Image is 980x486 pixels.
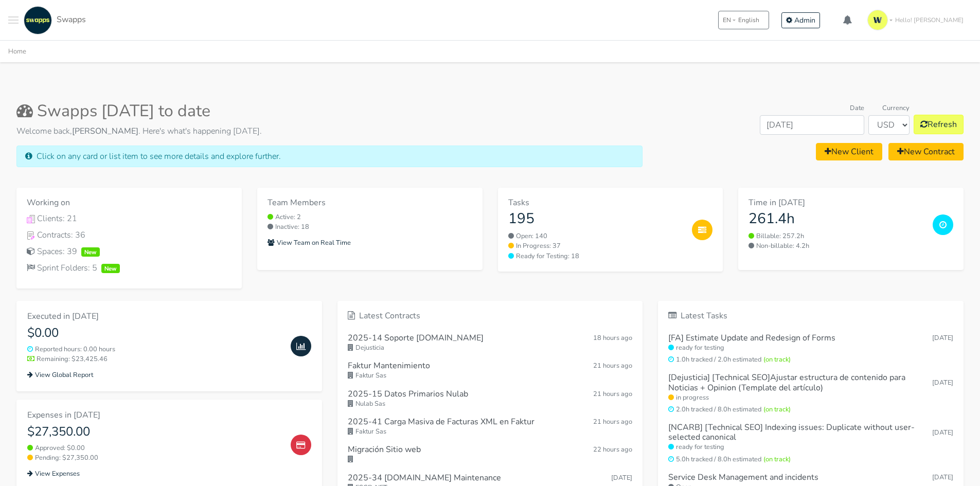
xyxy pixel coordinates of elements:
[593,445,632,454] span: Sep 04, 2025 11:48
[763,405,791,414] span: (on track)
[268,222,472,232] small: Inactive: 18
[593,417,632,426] span: Sep 04, 2025 12:43
[593,333,632,343] span: Sep 04, 2025 15:36
[668,419,953,469] a: [NCARB] [Technical SEO] Indexing issues: Duplicate without user-selected canonical [DATE] ready f...
[348,427,633,437] small: Faktur Sas
[593,361,632,370] span: Sep 04, 2025 12:53
[21,6,86,34] a: Swapps
[27,245,231,258] a: Spaces: 39New
[16,125,643,137] p: Welcome back, . Here's what's happening [DATE].
[27,231,35,240] img: Contracts Icon
[57,14,86,25] span: Swapps
[27,424,282,439] h4: $27,350.00
[72,125,138,137] strong: [PERSON_NAME]
[27,215,35,223] img: Clients Icon
[749,210,924,228] h3: 261.4h
[888,143,964,160] a: New Contract
[16,101,643,121] h2: Swapps [DATE] to date
[738,188,964,270] a: Time in [DATE] 261.4h Billable: 257.2h Non-billable: 4.2h
[27,345,282,354] small: Reported hours: 0.00 hours
[749,231,924,241] small: Billable: 257.2h
[508,198,684,208] h6: Tasks
[268,238,351,247] small: View Team on Real Time
[668,333,835,343] h6: [FA] Estimate Update and Redesign of Forms
[668,473,818,482] h6: Service Desk Management and incidents
[8,47,26,56] a: Home
[508,231,684,241] a: Open: 140
[27,312,282,321] h6: Executed in [DATE]
[348,413,633,441] a: 2025-41 Carga Masiva de Facturas XML en Faktur 21 hours ago Faktur Sas
[932,428,953,438] small: [DATE]
[27,469,80,478] small: View Expenses
[593,389,632,399] span: Sep 04, 2025 12:50
[914,115,964,134] button: Refresh
[794,15,815,25] span: Admin
[348,417,534,427] h6: 2025-41 Carga Masiva de Facturas XML en Faktur
[348,329,633,357] a: 2025-14 Soporte [DOMAIN_NAME] 18 hours ago Dejusticia
[348,385,633,413] a: 2025-15 Datos Primarios Nulab 21 hours ago Nulab Sas
[763,455,791,464] span: (on track)
[257,188,483,270] a: Team Members Active: 2 Inactive: 18 View Team on Real Time
[27,262,231,274] div: Sprint Folders: 5
[348,399,633,409] small: Nulab Sas
[348,311,633,321] h6: Latest Contracts
[268,212,472,222] small: Active: 2
[24,6,52,34] img: swapps-linkedin-v2.jpg
[895,15,964,25] span: Hello! [PERSON_NAME]
[27,245,231,258] div: Spaces: 39
[27,229,231,241] a: Contracts IconContracts: 36
[348,441,633,469] a: Migración Sitio web 22 hours ago
[27,262,231,274] a: Sprint Folders: 5New
[27,198,231,208] h6: Working on
[27,443,282,453] small: Approved: $0.00
[749,198,924,208] h6: Time in [DATE]
[738,15,759,25] span: English
[850,103,864,113] label: Date
[668,369,953,419] a: [Dejusticia] [Technical SEO]Ajustar estructura de contenido para Noticias + Opinion (Template del...
[932,333,953,343] small: [DATE]
[668,343,953,353] small: ready for testing
[668,423,932,442] h6: [NCARB] [Technical SEO] Indexing issues: Duplicate without user-selected canonical
[27,410,282,420] h6: Expenses in [DATE]
[348,371,633,381] small: Faktur Sas
[749,241,924,251] small: Non-billable: 4.2h
[27,212,231,225] a: Clients IconClients: 21
[668,393,953,403] small: in progress
[882,103,910,113] label: Currency
[611,473,632,482] span: Sep 02, 2025 13:14
[348,445,421,455] h6: Migración Sitio web
[27,229,231,241] div: Contracts: 36
[27,212,231,225] div: Clients: 21
[863,6,972,34] a: Hello! [PERSON_NAME]
[867,10,888,30] img: isotipo-3-3e143c57.png
[508,210,684,228] h3: 195
[668,355,953,365] small: 1.0h tracked / 2.0h estimated
[16,146,643,167] div: Click on any card or list item to see more details and explore further.
[668,373,932,392] h6: [Dejusticia] [Technical SEO]Ajustar estructura de contenido para Noticias + Opinion (Template del...
[16,301,322,391] a: Executed in [DATE] $0.00 Reported hours: 0.00 hours Remaining: $23,425.46 View Global Report
[348,343,633,353] small: Dejusticia
[508,198,684,227] a: Tasks 195
[27,326,282,340] h4: $0.00
[932,378,953,388] small: [DATE]
[718,11,769,29] button: ENEnglish
[508,241,684,251] a: In Progress: 37
[27,370,93,380] small: View Global Report
[348,357,633,385] a: Faktur Mantenimiento 21 hours ago Faktur Sas
[348,389,468,399] h6: 2025-15 Datos Primarios Nulab
[668,405,953,415] small: 2.0h tracked / 8.0h estimated
[348,473,501,483] h6: 2025-34 [DOMAIN_NAME] Maintenance
[101,264,120,273] span: New
[816,143,882,160] a: New Client
[668,329,953,369] a: [FA] Estimate Update and Redesign of Forms [DATE] ready for testing 1.0h tracked / 2.0h estimated...
[668,442,953,452] small: ready for testing
[268,198,472,208] h6: Team Members
[348,333,484,343] h6: 2025-14 Soporte [DOMAIN_NAME]
[763,355,791,364] span: (on track)
[81,247,100,257] span: New
[781,12,820,28] a: Admin
[508,251,684,261] a: Ready for Testing: 18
